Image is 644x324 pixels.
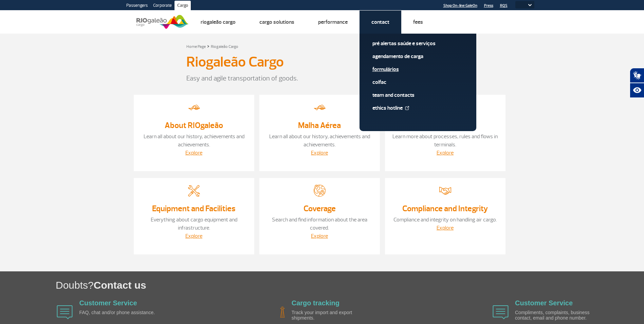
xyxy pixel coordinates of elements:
[311,149,328,156] a: Explore
[56,278,644,292] h1: Doubts?
[280,307,285,318] img: airplane icon
[630,83,644,98] button: Abrir recursos assistivos.
[152,203,236,214] a: Equipment and Facilities
[185,149,202,156] a: Explore
[79,299,137,307] a: Customer Service
[79,310,158,315] p: FAQ, chat and/or phone assistance.
[437,149,454,156] a: Explore
[186,44,206,49] a: Home Page
[372,104,463,112] a: Ethics Hotline
[298,120,341,130] a: Malha Aérea
[402,203,488,214] a: Compliance and Integrity
[443,3,477,8] a: Shop On-line GaleOn
[186,54,284,71] h3: Riogaleão Cargo
[144,133,244,148] a: Learn all about our history, achievements and achievements.
[292,299,339,307] a: Cargo tracking
[630,68,644,83] button: Abrir tradutor de língua de sinais.
[311,233,328,239] a: Explore
[318,19,348,25] a: Performance
[515,299,573,307] a: Customer Service
[371,19,389,25] a: Contact
[259,19,294,25] a: Cargo Solutions
[484,3,493,8] a: Press
[515,310,593,321] p: Compliments, complaints, business contact, email and phone number.
[405,106,409,110] img: External Link Icon
[630,68,644,98] div: Plugin de acessibilidade da Hand Talk.
[207,42,209,50] a: >
[269,133,370,148] a: Learn all about our history, achievements and achievements.
[174,1,191,12] a: Cargo
[392,133,498,148] a: Learn more about processes, rules and flows in terminals.
[150,1,174,12] a: Corporate
[94,280,146,291] span: Contact us
[303,203,336,214] a: Coverage
[211,44,238,49] a: Riogaleão Cargo
[57,305,73,319] img: airplane icon
[413,19,423,25] a: Fees
[185,233,202,239] a: Explore
[372,91,463,99] a: Team and Contacts
[372,53,463,60] a: Agendamento de Carga
[124,1,150,12] a: Passengers
[165,120,223,130] a: About RIOgaleão
[437,224,454,231] a: Explore
[201,19,236,25] a: Riogaleão Cargo
[272,216,367,231] a: Search and find information about the area covered.
[186,73,458,84] p: Easy and agile transportation of goods.
[493,305,509,319] img: airplane icon
[500,3,508,8] a: RQS
[372,78,463,86] a: Colfac
[372,40,463,47] a: Pré alertas Saúde e Serviços
[292,310,370,321] p: Track your import and export shipments.
[393,216,497,223] a: Compliance and integrity on handling air cargo.
[372,66,463,73] a: Formulários
[151,216,237,231] a: Everything about cargo equipment and infrastructure.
